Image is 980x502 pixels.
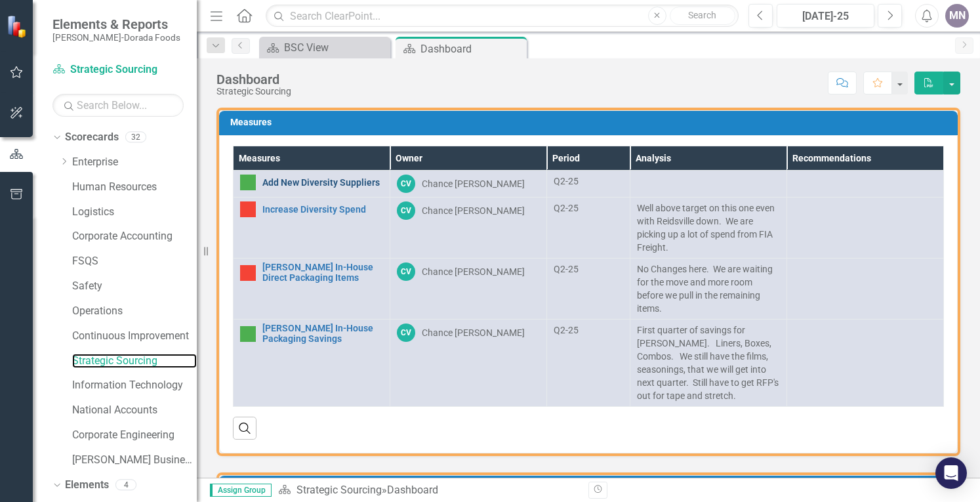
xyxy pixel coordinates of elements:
[72,354,197,369] a: Strategic Sourcing
[72,329,197,344] a: Continuous Improvement
[420,41,523,57] div: Dashboard
[72,304,197,319] a: Operations
[240,201,256,217] img: Below Plan
[240,265,256,281] img: Below Plan
[262,178,383,188] a: Add New Diversity Suppliers
[554,262,624,276] div: Q2-25
[52,62,184,77] a: Strategic Sourcing
[262,324,383,344] a: [PERSON_NAME] In-House Packaging Savings
[554,324,624,337] div: Q2-25
[284,39,387,56] div: BSC View
[397,324,415,342] div: CV
[72,428,197,443] a: Corporate Engineering
[397,175,415,193] div: CV
[210,484,272,497] span: Assign Group
[65,130,119,145] a: Scorecards
[387,484,438,496] div: Dashboard
[240,326,256,342] img: Above Target
[935,457,967,489] div: Open Intercom Messenger
[72,254,197,269] a: FSQS
[266,5,739,28] input: Search ClearPoint...
[72,180,197,195] a: Human Resources
[554,175,624,188] div: Q2-25
[72,229,197,244] a: Corporate Accounting
[216,87,291,96] div: Strategic Sourcing
[65,478,109,493] a: Elements
[422,265,525,278] div: Chance [PERSON_NAME]
[72,403,197,418] a: National Accounts
[216,72,291,87] div: Dashboard
[230,117,951,127] h3: Measures
[637,262,780,315] p: No Changes here. We are waiting for the move and more room before we pull in the remaining items.
[7,14,30,37] img: ClearPoint Strategy
[72,205,197,220] a: Logistics
[72,453,197,468] a: [PERSON_NAME] Business Unit
[262,39,387,56] a: BSC View
[52,16,180,32] span: Elements & Reports
[670,7,735,25] button: Search
[554,201,624,215] div: Q2-25
[422,177,525,190] div: Chance [PERSON_NAME]
[777,4,874,28] button: [DATE]-25
[240,175,256,190] img: Above Target
[52,94,184,117] input: Search Below...
[262,205,383,215] a: Increase Diversity Spend
[781,9,870,24] div: [DATE]-25
[125,132,146,143] div: 32
[278,483,579,498] div: »
[72,155,197,170] a: Enterprise
[52,32,180,43] small: [PERSON_NAME]-Dorada Foods
[688,10,716,20] span: Search
[637,324,780,402] p: First quarter of savings for [PERSON_NAME]. Liners, Boxes, Combos. We still have the films, seaso...
[397,201,415,220] div: CV
[397,262,415,281] div: CV
[422,204,525,217] div: Chance [PERSON_NAME]
[72,378,197,393] a: Information Technology
[637,201,780,254] p: Well above target on this one even with Reidsville down. We are picking up a lot of spend from FI...
[72,279,197,294] a: Safety
[422,326,525,339] div: Chance [PERSON_NAME]
[945,4,969,28] button: MN
[296,484,382,496] a: Strategic Sourcing
[115,480,136,491] div: 4
[262,262,383,283] a: [PERSON_NAME] In-House Direct Packaging Items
